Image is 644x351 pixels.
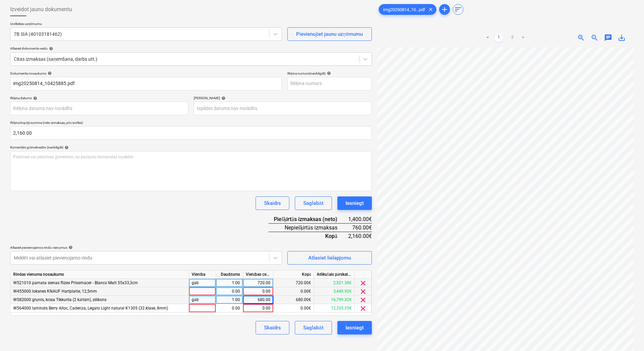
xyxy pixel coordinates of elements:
button: Saglabāt [295,196,332,210]
div: 0.00 [219,304,240,313]
a: Next page [519,34,527,42]
div: [PERSON_NAME] [194,96,372,100]
div: 760.00€ [348,223,372,232]
div: 1.00 [219,279,240,287]
div: Pievienojiet jaunu uzņēmumu [296,30,363,38]
span: W521010 pamata sienas flīzes Prissmacer - Blanco Matt 55x33,3cm [13,280,138,285]
span: clear [359,279,367,287]
div: Daudzums [216,270,243,279]
div: 0.00 [246,304,270,313]
div: Vienības cena [243,270,273,279]
button: Atlasiet lielapjomu [287,251,372,265]
span: help [46,71,52,75]
div: Atlasiet lielapjomu [308,253,351,262]
input: Dokumenta nosaukums [10,77,282,90]
span: help [48,47,53,51]
span: clear [359,296,367,304]
span: Izveidot jaunu dokumentu [10,5,72,13]
div: Atlikušais pārskatītais budžets [314,270,355,279]
span: add [440,5,449,13]
div: 16,799.32€ [314,296,355,304]
span: help [220,96,225,100]
div: Saglabāt [303,323,323,332]
div: Rēķina numurs (neobligāti) [287,71,372,76]
span: help [67,245,73,249]
button: Pievienojiet jaunu uzņēmumu [287,27,372,41]
div: 720.00 [246,279,270,287]
div: 0.00€ [273,304,314,313]
div: Atlasiet dokumenta veidu [10,46,372,51]
span: zoom_out [591,34,599,42]
span: help [32,96,37,100]
p: Izvēlieties uzņēmumu [10,22,282,27]
div: Skaidrs [264,199,281,208]
input: Rēķina kopējā summa (neto izmaksas, pēc izvēles) [10,126,372,140]
div: Iesniegt [345,323,364,332]
div: 1.00 [219,296,240,304]
button: Skaidrs [256,321,289,334]
span: zoom_in [577,34,585,42]
div: Saglabāt [303,199,323,208]
span: save_alt [618,34,626,42]
div: 720.00€ [273,279,314,287]
div: Iesniegt [345,199,364,208]
div: gab [189,296,216,304]
div: Skaidrs [264,323,281,332]
span: img20250814_10...pdf [379,7,429,12]
div: Kopā [273,270,314,279]
div: Komentārs grāmatvedim (neobligāti) [10,145,372,150]
div: 1,400.00€ [348,215,372,223]
div: img20250814_10...pdf [379,4,436,15]
div: 3,440.92€ [314,287,355,296]
span: clear [359,304,367,313]
div: 680.00€ [273,296,314,304]
div: gab [189,279,216,287]
a: Previous page [484,34,492,42]
p: Rēķina kopējā summa (neto izmaksas, pēc izvēles) [10,120,372,126]
button: Skaidrs [256,196,289,210]
button: Saglabāt [295,321,332,334]
div: Kopā [268,232,348,240]
a: Page 2 [508,34,516,42]
input: Rēķina datums nav norādīts [10,102,188,115]
iframe: Chat Widget [610,319,644,351]
div: 0.00€ [273,287,314,296]
div: 2,160.00€ [348,232,372,240]
button: Iesniegt [337,196,372,210]
div: Rēķina datums [10,96,188,100]
span: help [63,145,69,150]
input: Rēķina numurs [287,77,372,90]
div: Rindas vienuma nosaukums [10,270,189,279]
div: 0.00 [246,287,270,296]
input: Izpildes datums nav norādīts [194,102,372,115]
span: help [326,71,331,75]
div: Piešķirtās izmaksas (neto) [268,215,348,223]
div: 0.00 [219,287,240,296]
span: clear [359,288,367,296]
span: W564000 lamināts Berry Alloc, Cadenza, Legato Light natural K1305 (32.klase, 8mm) [13,306,168,310]
span: chat [604,34,612,42]
div: Dokumenta nosaukums [10,71,282,76]
div: Atlasiet pievienojamos rindu vienumus [10,245,282,250]
span: W582000 grunts, krāsa Tikkurila (2 kārtām), silikons [13,297,106,302]
span: clear [427,5,435,13]
div: Vienība [189,270,216,279]
a: Page 1 is your current page [495,34,503,42]
div: Nepiešķirtās izmaksas [268,223,348,232]
div: 12,355.25€ [314,304,355,313]
div: 2,521.38€ [314,279,355,287]
span: W455000 loksnes KNAUF Hartplatte, 12,5mm [13,289,97,294]
div: 680.00 [246,296,270,304]
span: sort [454,5,462,13]
button: Iesniegt [337,321,372,334]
